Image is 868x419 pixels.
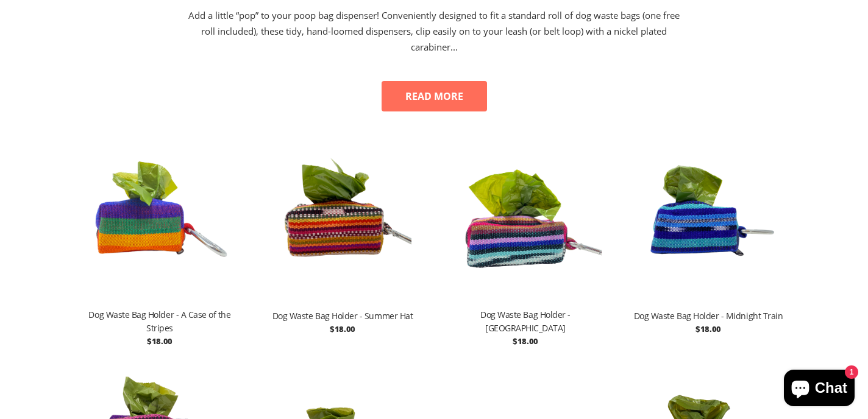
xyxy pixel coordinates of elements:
span: $18.00 [513,336,538,347]
img: Dog Waste Bag Holder - Midnight Train [623,125,794,308]
span: Dog Waste Bag Holder - Midnight Train [634,309,783,323]
span: $18.00 [695,323,720,334]
img: Dog Waste Bag Holder - A Case of the Stripes [74,125,245,308]
div: Add a little “pop” to your poop bag dispenser! Conveniently designed to fit a standard roll of do... [186,7,682,55]
span: Dog Waste Bag Holder - [GEOGRAPHIC_DATA] [440,308,611,335]
a: Dog Waste Bag Holder - Spring Hills Dog Waste Bag Holder - [GEOGRAPHIC_DATA] $18.00 [440,125,611,351]
span: Dog Waste Bag Holder - Summer Hat [272,309,413,323]
span: $18.00 [330,323,355,334]
span: $18.00 [147,336,172,347]
span: Dog Waste Bag Holder - A Case of the Stripes [74,308,245,335]
img: Dog Waste Bag Holder - Spring Hills [440,125,611,308]
a: Dog Waste Bag Holder - Summer Hat Dog Waste Bag Holder - Summer Hat $18.00 [257,125,428,339]
a: Dog Waste Bag Holder - A Case of the Stripes Dog Waste Bag Holder - A Case of the Stripes $18.00 [74,125,245,351]
img: Dog Waste Bag Holder - Summer Hat [257,125,428,308]
a: Dog Waste Bag Holder - Midnight Train Dog Waste Bag Holder - Midnight Train $18.00 [623,125,794,339]
button: READ MORE [382,81,487,111]
inbox-online-store-chat: Shopify online store chat [780,370,858,409]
